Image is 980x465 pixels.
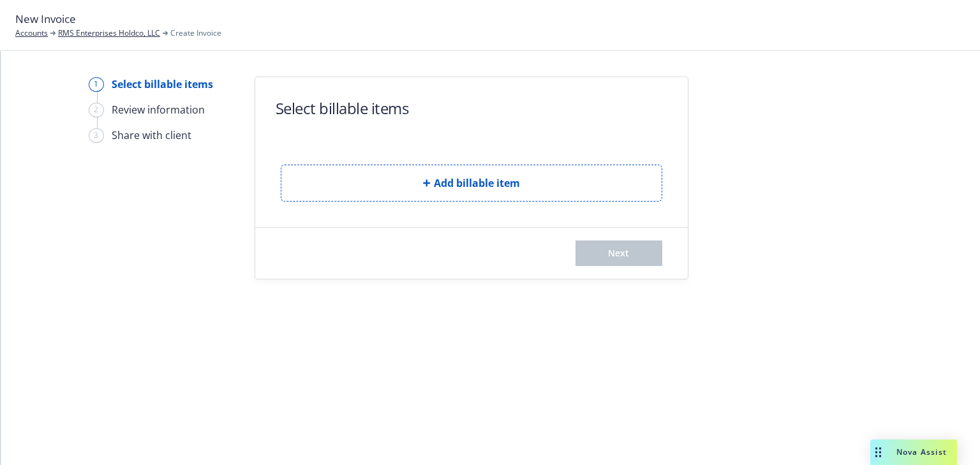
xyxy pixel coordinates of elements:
[575,240,662,266] button: Next
[112,128,191,143] div: Share with client
[112,102,205,117] div: Review information
[15,27,48,39] a: Accounts
[870,439,957,465] button: Nova Assist
[58,27,160,39] a: RMS Enterprises Holdco, LLC
[89,103,104,117] div: 2
[896,447,947,457] span: Nova Assist
[870,439,886,465] div: Drag to move
[170,27,221,39] span: Create Invoice
[281,165,662,202] button: Add billable item
[276,98,409,119] h1: Select billable items
[15,11,76,27] span: New Invoice
[112,77,213,92] div: Select billable items
[89,128,104,143] div: 3
[434,175,520,191] span: Add billable item
[608,247,629,259] span: Next
[89,77,104,92] div: 1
